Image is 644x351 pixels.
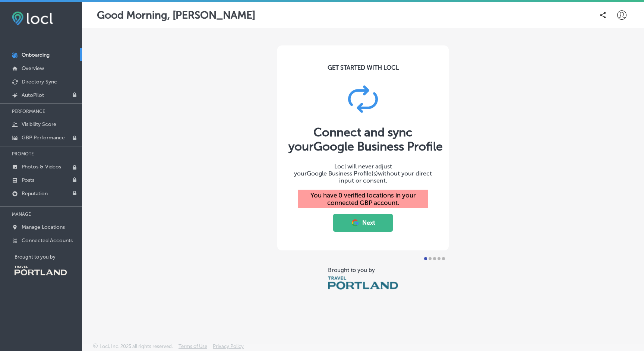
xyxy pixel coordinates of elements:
[22,65,44,72] p: Overview
[22,92,44,98] p: AutoPilot
[288,125,438,154] div: Connect and sync your
[22,121,56,127] p: Visibility Score
[22,224,65,230] p: Manage Locations
[100,344,173,349] p: Locl, Inc. 2025 all rights reserved.
[328,267,398,273] div: Brought to you by
[298,190,428,208] div: You have 0 verified locations in your connected GBP account.
[328,64,399,71] div: GET STARTED WITH LOCL
[22,237,73,244] p: Connected Accounts
[328,276,398,290] img: Travel Portland
[97,9,255,21] p: Good Morning, [PERSON_NAME]
[22,52,50,58] p: Onboarding
[22,177,34,183] p: Posts
[313,139,443,154] span: Google Business Profile
[15,254,82,260] p: Brought to you by
[15,266,67,275] img: Travel Portland
[22,164,61,170] p: Photos & Videos
[22,79,57,85] p: Directory Sync
[22,135,65,141] p: GBP Performance
[333,214,393,232] button: Next
[12,12,53,25] img: fda3e92497d09a02dc62c9cd864e3231.png
[22,190,48,197] p: Reputation
[307,170,378,177] span: Google Business Profile(s)
[288,163,438,184] div: Locl will never adjust your without your direct input or consent.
